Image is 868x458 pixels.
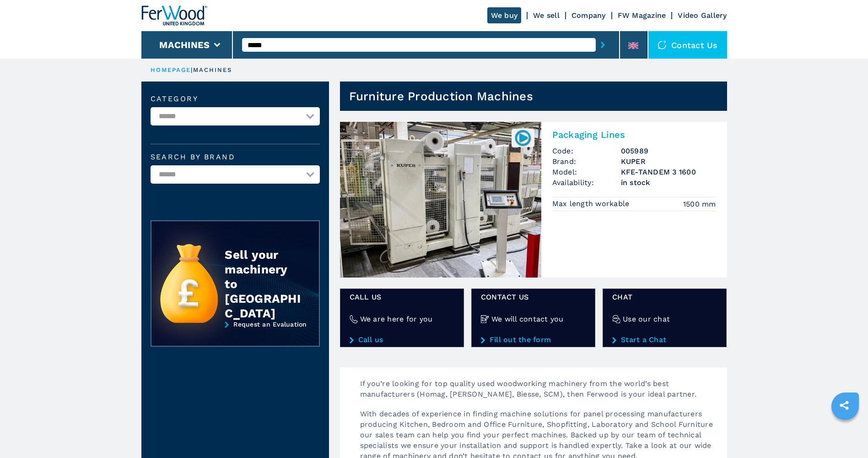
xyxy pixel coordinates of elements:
div: Sell your machinery to [GEOGRAPHIC_DATA] [225,247,301,321]
a: Packaging Lines KUPER KFE-TANDEM 3 1600005989Packaging LinesCode:005989Brand:KUPERModel:KFE-TANDE... [340,122,727,278]
h4: Use our chat [623,314,670,324]
label: Search by brand [151,153,320,161]
h1: Furniture Production Machines [349,89,533,104]
h3: KUPER [621,156,716,167]
h2: Packaging Lines [552,129,716,140]
a: Company [571,11,606,20]
span: CONTACT US [481,292,586,302]
span: in stock [621,177,716,188]
button: Machines [159,39,210,50]
img: Packaging Lines KUPER KFE-TANDEM 3 1600 [340,122,541,278]
span: Model: [552,167,621,177]
h3: 005989 [621,146,716,156]
button: submit-button [596,34,610,55]
img: We will contact you [481,315,489,323]
a: Call us [350,336,454,344]
span: CHAT [612,292,717,302]
a: sharethis [833,394,856,417]
a: We buy [487,7,522,23]
p: Max length workable [552,199,632,209]
iframe: Chat [829,417,861,451]
span: Call us [350,292,454,302]
a: HOMEPAGE [151,66,191,73]
a: FW Magazine [618,11,666,20]
img: Ferwood [141,5,207,26]
h4: We will contact you [491,314,564,324]
div: Contact us [648,31,727,59]
h3: KFE-TANDEM 3 1600 [621,167,716,177]
a: We sell [533,11,560,20]
h4: We are here for you [360,314,433,324]
img: We are here for you [350,315,358,323]
span: Availability: [552,177,621,188]
p: If you’re looking for top quality used woodworking machinery from the world’s best manufacturers ... [351,378,727,409]
a: Video Gallery [678,11,727,20]
label: Category [151,95,320,103]
a: Request an Evaluation [151,321,320,354]
a: Start a Chat [612,336,717,344]
img: Contact us [658,40,667,49]
span: Code: [552,146,621,156]
em: 1500 mm [683,199,716,209]
p: machines [193,66,232,74]
span: | [191,66,193,73]
span: Brand: [552,156,621,167]
img: Use our chat [612,315,620,323]
a: Fill out the form [481,336,586,344]
img: 005989 [514,129,532,147]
